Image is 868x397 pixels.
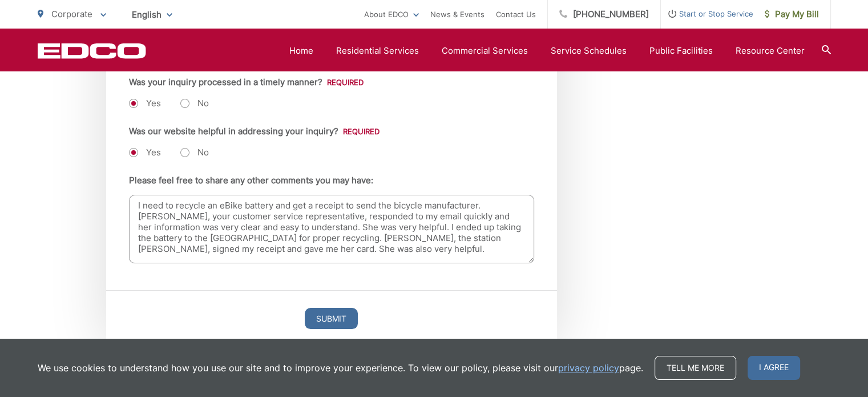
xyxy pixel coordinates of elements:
span: I agree [748,356,800,380]
a: Home [289,44,313,58]
input: Submit [305,308,358,329]
p: We use cookies to understand how you use our site and to improve your experience. To view our pol... [38,361,643,375]
span: English [123,5,181,25]
a: Public Facilities [649,44,713,58]
a: Commercial Services [442,44,528,58]
label: Please feel free to share any other comments you may have: [129,175,373,186]
span: Corporate [51,9,92,19]
a: EDCD logo. Return to the homepage. [38,43,146,59]
a: Resource Center [736,44,805,58]
a: Residential Services [336,44,419,58]
a: Tell me more [655,356,736,380]
label: Was our website helpful in addressing your inquiry? [129,126,380,137]
a: privacy policy [558,361,619,375]
a: Service Schedules [551,44,627,58]
label: Yes [129,98,161,109]
label: No [180,147,209,158]
a: News & Events [430,7,485,21]
a: About EDCO [364,7,419,21]
label: No [180,98,209,109]
a: Contact Us [496,7,536,21]
span: Pay My Bill [765,7,819,21]
label: Yes [129,147,161,158]
label: Was your inquiry processed in a timely manner? [129,77,364,87]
